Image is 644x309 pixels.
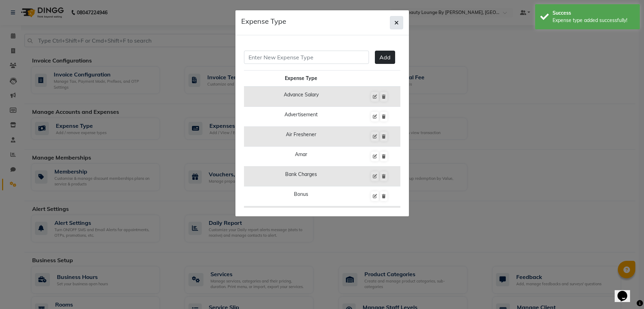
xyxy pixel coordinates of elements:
td: Amar [244,147,359,167]
td: Bank Charges [244,167,359,186]
iframe: chat widget [615,281,637,302]
td: Air Freshener [244,127,359,147]
td: Advertisement [244,107,359,127]
td: Bonus [244,186,359,206]
input: Enter New Expense Type [244,51,369,64]
div: Expense type added successfully! [553,17,635,24]
td: Advance Salary [244,87,359,107]
button: Add [375,51,395,64]
div: Success [553,9,635,17]
th: Expense Type [244,71,359,87]
h5: Expense Type [241,16,286,27]
td: Car Maintenance [244,206,359,226]
span: Add [379,54,391,61]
